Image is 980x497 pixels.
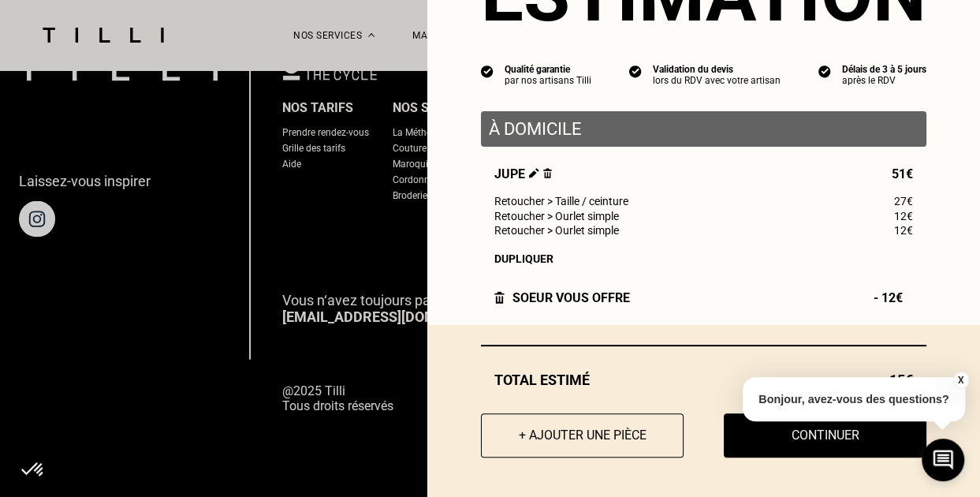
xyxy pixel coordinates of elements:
[505,75,591,86] div: par nos artisans Tilli
[653,64,781,75] div: Validation du devis
[892,166,913,181] span: 51€
[494,166,552,181] span: Jupe
[894,210,913,222] span: 12€
[842,75,926,86] div: après le RDV
[481,413,684,458] button: + Ajouter une pièce
[494,195,628,207] span: Retoucher > Taille / ceinture
[489,119,919,139] p: À domicile
[653,75,781,86] div: lors du RDV avec votre artisan
[481,64,494,78] img: icon list info
[494,290,630,305] div: SOEUR vous offre
[842,64,926,75] div: Délais de 3 à 5 jours
[894,195,913,207] span: 27€
[494,210,619,222] span: Retoucher > Ourlet simple
[505,64,591,75] div: Qualité garantie
[894,224,913,237] span: 12€
[629,64,642,78] img: icon list info
[818,64,831,78] img: icon list info
[494,224,619,237] span: Retoucher > Ourlet simple
[952,372,968,389] button: X
[874,290,913,305] span: - 12€
[743,377,965,421] p: Bonjour, avez-vous des questions?
[724,413,926,458] button: Continuer
[481,372,926,388] div: Total estimé
[529,168,539,178] img: Éditer
[543,168,552,178] img: Supprimer
[494,252,913,265] div: Dupliquer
